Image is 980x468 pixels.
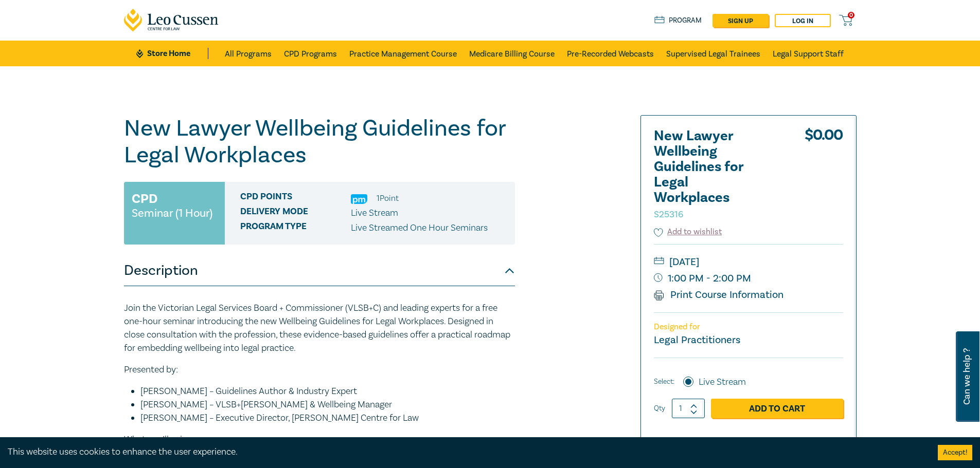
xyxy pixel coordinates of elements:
[805,128,843,226] div: $ 0.00
[654,288,784,302] a: Print Course Information
[469,41,555,66] a: Medicare Billing Course
[654,226,722,238] button: Add to wishlist
[377,192,399,205] li: 1 Point
[124,115,515,169] h1: New Lawyer Wellbeing Guidelines for Legal Workplaces
[711,399,843,418] a: Add to Cart
[654,270,843,287] small: 1:00 PM - 2:00 PM
[654,209,683,220] small: S25316
[132,190,157,208] h3: CPD
[654,376,674,387] span: Select:
[775,14,831,27] a: Log in
[351,194,367,204] img: Practice Management & Business Skills
[654,322,843,332] p: Designed for
[240,221,351,235] span: Program type
[349,41,457,66] a: Practice Management Course
[654,128,767,221] h2: New Lawyer Wellbeing Guidelines for Legal Workplaces
[124,363,515,377] p: Presented by:
[773,41,844,66] a: Legal Support Staff
[938,445,972,460] button: Accept cookies
[654,403,665,414] label: Qty
[140,385,515,398] li: [PERSON_NAME] – Guidelines Author & Industry Expert
[284,41,337,66] a: CPD Programs
[136,48,208,59] a: Store Home
[351,207,398,219] span: Live Stream
[567,41,654,66] a: Pre-Recorded Webcasts
[8,445,922,459] div: This website uses cookies to enhance the user experience.
[699,376,746,389] label: Live Stream
[124,433,515,446] p: What you’ll gain:
[124,255,515,286] button: Description
[666,41,760,66] a: Supervised Legal Trainees
[240,207,351,220] span: Delivery Mode
[672,399,705,418] input: 1
[351,221,488,235] p: Live Streamed One Hour Seminars
[140,398,515,411] li: [PERSON_NAME] – VLSB+[PERSON_NAME] & Wellbeing Manager
[712,14,769,27] a: sign up
[124,302,515,355] p: Join the Victorian Legal Services Board + Commissioner (VLSB+C) and leading experts for a free on...
[962,338,972,416] span: Can we help ?
[654,15,702,26] a: Program
[225,41,272,66] a: All Programs
[654,333,740,347] small: Legal Practitioners
[140,411,515,425] li: [PERSON_NAME] – Executive Director, [PERSON_NAME] Centre for Law
[240,192,351,205] span: CPD Points
[848,12,854,18] span: 0
[132,208,212,218] small: Seminar (1 Hour)
[654,254,843,270] small: [DATE]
